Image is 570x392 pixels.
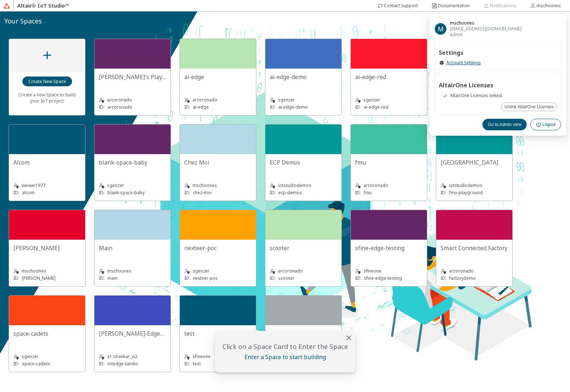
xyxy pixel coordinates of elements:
p: scooter [278,275,295,281]
p: ID: [270,275,275,281]
unity-typography: Chez Moi [184,158,252,166]
p: space-cadets [22,361,50,367]
unity-typography: Enter a Space to start building [219,353,351,361]
span: admin [450,32,522,38]
unity-typography: ai-edge [184,73,252,81]
h2: Settings [439,50,557,56]
span: AltairOne Licenses linked. [450,93,503,99]
unity-typography: sgenzer [270,96,337,104]
p: ID: [184,275,190,281]
p: ID: [13,361,19,367]
p: test [193,361,201,367]
unity-typography: [PERSON_NAME]'s Playground [99,73,166,81]
p: ai-edge-demo [278,104,308,110]
unity-typography: mschoones [99,267,166,275]
p: arcoronado [107,104,132,110]
unity-typography: mschoones [13,267,81,275]
p: ID: [355,190,361,196]
p: ai-edge-red [364,104,388,110]
p: ID: [441,275,446,281]
p: main [107,275,118,281]
p: ID: [270,104,275,110]
unity-typography: Smart Connected Factory [441,244,508,252]
unity-typography: mschoones [184,182,252,189]
unity-typography: Main [99,244,166,252]
a: Account Settings [446,60,481,66]
unity-typography: sfineone [184,353,252,360]
p: ID: [13,190,19,196]
unity-typography: blank-space-baby [99,158,166,166]
unity-typography: [GEOGRAPHIC_DATA] [441,158,508,166]
p: factorydemo [449,275,476,281]
p: ID: [13,275,19,281]
p: ID: [99,275,105,281]
p: fmu [364,190,372,196]
p: ecp-demos [278,190,302,196]
p: ID: [270,190,275,196]
p: ai-edge [193,104,209,110]
unity-typography: sfineone [355,267,423,275]
p: nexteer-poc [193,275,218,281]
p: ID: [184,104,190,110]
p: ID: [99,104,105,110]
unity-typography: scooter [270,244,337,252]
h2: AltairOne Licenses [439,82,557,88]
unity-typography: sfine-edge-testing [355,244,423,252]
p: iotedge-tamko [107,361,138,367]
unity-typography: Click on a Space Card to Enter the Space [219,342,351,351]
p: ID: [355,275,361,281]
unity-typography: Alcom [13,158,81,166]
unity-typography: arcoronado [355,182,423,189]
unity-typography: arcoronado [184,96,252,104]
unity-typography: sgenzer [13,353,81,360]
span: [EMAIL_ADDRESS][DOMAIN_NAME] [450,26,522,32]
unity-typography: weiwei1977 [13,182,81,189]
span: M [438,26,444,32]
p: blank-space-baby [107,190,145,196]
unity-typography: [PERSON_NAME]-EdgeApps [99,330,166,337]
unity-typography: sgenzer [184,267,252,275]
p: alcom [22,190,35,196]
p: ID: [184,361,190,367]
p: ID: [355,104,361,110]
span: mschoones [450,20,522,26]
unity-typography: space-cadets [13,330,81,337]
unity-typography: ai-edge-demo [270,73,337,81]
unity-typography: sgenzer [99,182,166,189]
unity-typography: arcoronado [270,267,337,275]
unity-typography: fmu [355,158,423,166]
p: ID: [99,190,105,196]
p: sfine-edge-testing [364,275,402,281]
unity-typography: [PERSON_NAME] [13,244,81,252]
unity-typography: nexteer-poc [184,244,252,252]
unity-typography: arcoronado [441,267,508,275]
p: ID: [184,190,190,196]
unity-typography: ECP Demos [270,158,337,166]
unity-typography: iotstudiodemos [270,182,337,189]
unity-typography: arcoronado [99,96,166,104]
unity-typography: sgenzer [355,96,423,104]
unity-typography: iotstudiodemos [441,182,508,189]
p: ID: [441,190,446,196]
p: [PERSON_NAME] [22,275,56,281]
unity-typography: test [184,330,252,337]
unity-typography: a1:shankar_vi2 [99,353,166,360]
unity-typography: Create a new Space to build your IoT project [13,87,81,109]
unity-typography: ai-edge-red [355,73,423,81]
p: ID: [99,361,105,367]
unity-typography: Vulcan Cars [270,330,337,337]
p: chez-moi [193,190,212,196]
p: fmu-playground [449,190,483,196]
